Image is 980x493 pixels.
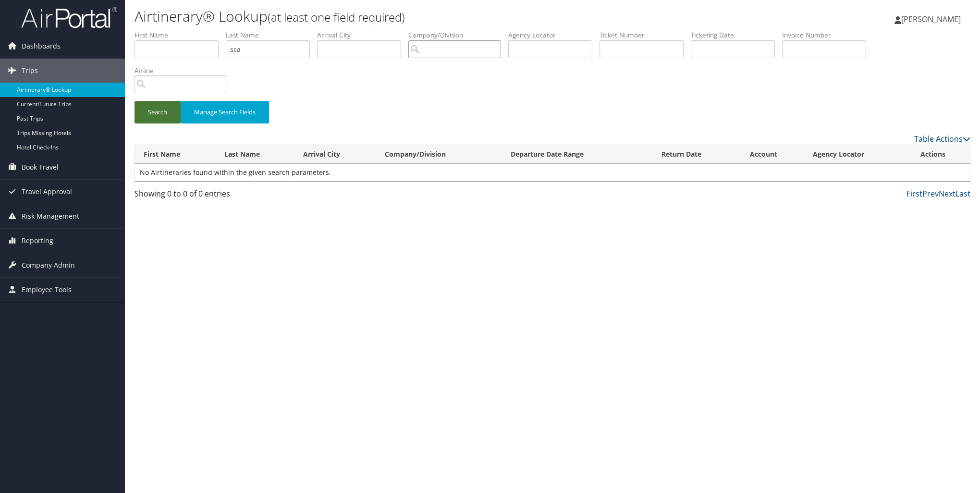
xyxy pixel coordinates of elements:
[22,204,79,228] span: Risk Management
[408,30,508,40] label: Company/Division
[939,188,955,199] a: Next
[782,30,873,40] label: Invoice Number
[653,145,741,164] th: Return Date: activate to sort column ascending
[21,6,117,29] img: airportal-logo.png
[804,145,912,164] th: Agency Locator: activate to sort column ascending
[226,30,317,40] label: Last Name
[502,145,653,164] th: Departure Date Range: activate to sort column ascending
[22,155,59,179] span: Book Travel
[22,59,38,83] span: Trips
[135,30,226,40] label: First Name
[508,30,600,40] label: Agency Locator
[294,145,376,164] th: Arrival City: activate to sort column ascending
[22,278,72,302] span: Employee Tools
[135,164,970,181] td: No Airtineraries found within the given search parameters.
[268,9,405,25] small: (at least one field required)
[181,101,269,123] button: Manage Search Fields
[691,30,782,40] label: Ticketing Date
[135,101,181,123] button: Search
[906,188,922,199] a: First
[135,145,216,164] th: First Name: activate to sort column ascending
[22,180,72,204] span: Travel Approval
[135,66,234,75] label: Airline
[894,5,970,34] a: [PERSON_NAME]
[22,34,61,58] span: Dashboards
[135,188,333,204] div: Showing 0 to 0 of 0 entries
[901,14,961,25] span: [PERSON_NAME]
[135,6,692,26] h1: Airtinerary® Lookup
[922,188,939,199] a: Prev
[600,30,691,40] label: Ticket Number
[22,253,75,277] span: Company Admin
[376,145,502,164] th: Company/Division
[912,145,970,164] th: Actions
[216,145,294,164] th: Last Name: activate to sort column ascending
[955,188,970,199] a: Last
[741,145,804,164] th: Account: activate to sort column ascending
[317,30,408,40] label: Arrival City
[22,229,53,253] span: Reporting
[914,134,970,144] a: Table Actions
